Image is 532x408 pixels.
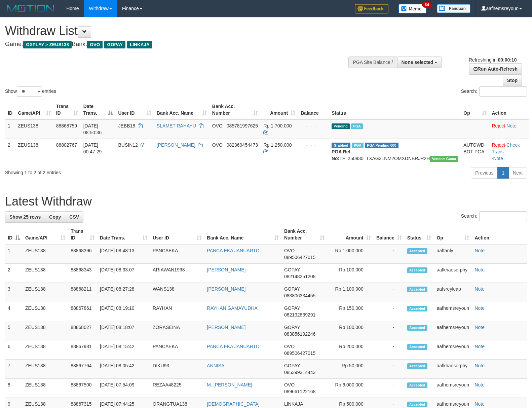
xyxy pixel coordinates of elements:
[23,283,68,302] td: ZEUS138
[407,287,427,292] span: Accepted
[150,340,204,360] td: PANCAEKA
[263,123,292,128] span: Rp 1.700.000
[374,340,405,360] td: -
[227,142,258,148] span: Copy 082369454473 to clipboard
[407,363,427,369] span: Accepted
[118,142,138,148] span: BUSIN12
[5,340,23,360] td: 6
[402,60,433,65] span: None selected
[284,293,315,298] span: Copy 083806334455 to clipboard
[5,119,15,139] td: 1
[207,286,245,292] a: [PERSON_NAME]
[284,344,295,349] span: OVO
[5,41,348,48] h4: Game: Bank:
[5,139,15,164] td: 2
[489,100,529,119] th: Action
[284,401,303,407] span: LINKAJA
[68,321,97,340] td: 88868027
[15,139,53,164] td: ZEUS138
[329,100,461,119] th: Status
[498,57,517,63] strong: 00:00:10
[374,360,405,379] td: -
[150,264,204,283] td: ARIAWAN1998
[150,283,204,302] td: WANS138
[327,360,373,379] td: Rp 50,000
[68,283,97,302] td: 88868211
[212,142,223,148] span: OVO
[49,214,61,220] span: Copy
[351,123,363,129] span: Marked by aafsreyleap
[327,283,373,302] td: Rp 1,100,000
[207,267,245,272] a: [PERSON_NAME]
[374,302,405,321] td: -
[374,379,405,398] td: -
[407,325,427,331] span: Accepted
[68,379,97,398] td: 88867500
[506,123,517,128] a: Note
[474,248,485,253] a: Note
[407,344,427,350] span: Accepted
[472,225,527,244] th: Action
[53,100,81,119] th: Trans ID: activate to sort column ascending
[479,86,527,97] input: Search:
[327,264,373,283] td: Rp 100,000
[492,142,520,154] a: Check Trans
[508,167,527,179] a: Next
[434,302,472,321] td: aafhemsreyoun
[212,123,223,128] span: OVO
[397,57,442,68] button: None selected
[461,211,527,221] label: Search:
[327,302,373,321] td: Rp 150,000
[434,340,472,360] td: aafhemsreyoun
[329,139,461,164] td: TF_250930_TXAG3LNM2OMXDNBRJR2H
[434,264,472,283] td: aafkhaosorphy
[284,312,315,318] span: Copy 082132839291 to clipboard
[68,340,97,360] td: 88867981
[474,363,485,368] a: Note
[348,57,397,68] div: PGA Site Balance /
[207,382,252,387] a: M. [PERSON_NAME]
[204,225,281,244] th: Bank Acc. Name: activate to sort column ascending
[374,264,405,283] td: -
[5,195,527,208] h1: Latest Withdraw
[461,86,527,97] label: Search:
[474,401,485,407] a: Note
[284,382,295,387] span: OVO
[284,248,295,253] span: OVO
[207,325,245,330] a: [PERSON_NAME]
[284,363,300,368] span: GOPAY
[5,360,23,379] td: 7
[332,123,350,129] span: Pending
[263,142,292,148] span: Rp 1.250.000
[23,302,68,321] td: ZEUS138
[127,41,152,48] span: LINKAJA
[5,264,23,283] td: 2
[374,283,405,302] td: -
[97,302,150,321] td: [DATE] 08:19:10
[23,225,68,244] th: Game/API: activate to sort column ascending
[474,344,485,349] a: Note
[207,344,259,349] a: PANCA EKA JANUARTO
[68,264,97,283] td: 88868343
[327,379,373,398] td: Rp 6,000,000
[434,283,472,302] td: aafsreyleap
[5,86,56,97] label: Show entries
[284,389,315,394] span: Copy 089661122168 to clipboard
[23,321,68,340] td: ZEUS138
[434,225,472,244] th: Op: activate to sort column ascending
[327,225,373,244] th: Amount: activate to sort column ascending
[422,2,431,8] span: 34
[68,302,97,321] td: 88867861
[469,63,522,75] a: Run Auto-Refresh
[17,86,42,97] select: Showentries
[150,360,204,379] td: DIKU93
[492,123,505,128] a: Reject
[332,149,352,161] b: PGA Ref. No:
[5,244,23,264] td: 1
[97,321,150,340] td: [DATE] 08:18:07
[83,142,102,154] span: [DATE] 00:47:29
[68,244,97,264] td: 88868396
[5,283,23,302] td: 3
[284,325,300,330] span: GOPAY
[479,211,527,221] input: Search:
